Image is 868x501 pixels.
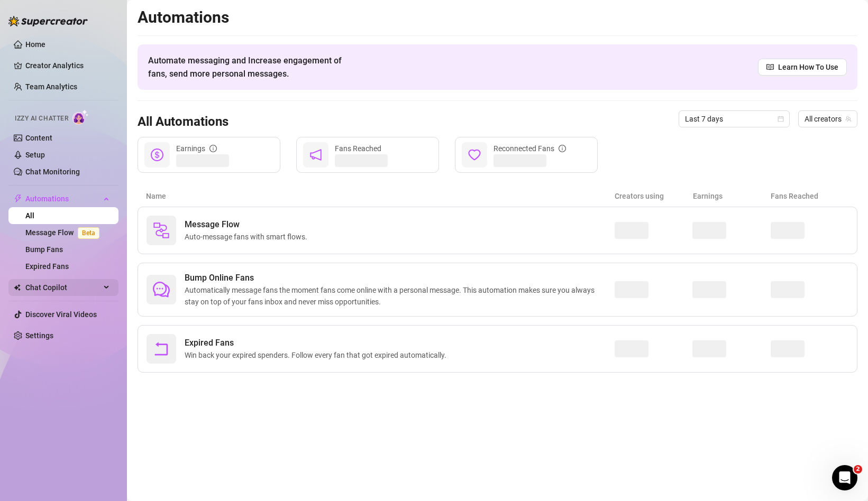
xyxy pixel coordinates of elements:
[153,340,170,357] span: rollback
[153,281,170,298] span: comment
[309,149,322,161] span: notification
[185,337,451,349] span: Expired Fans
[25,211,34,220] a: All
[8,16,88,26] img: logo-BBDzfeDw.svg
[693,190,771,202] article: Earnings
[559,145,566,152] span: info-circle
[25,279,100,296] span: Chat Copilot
[615,190,693,202] article: Creators using
[14,284,21,291] img: Chat Copilot
[185,272,615,284] span: Bump Online Fans
[335,144,381,153] span: Fans Reached
[468,149,481,161] span: heart
[758,59,847,76] a: Learn How To Use
[778,61,838,73] span: Learn How To Use
[766,63,774,71] span: read
[845,116,852,122] span: team
[78,227,99,239] span: Beta
[138,7,857,27] h2: Automations
[185,218,312,231] span: Message Flow
[25,310,97,319] a: Discover Viral Videos
[25,262,69,271] a: Expired Fans
[778,116,784,122] span: calendar
[14,194,22,203] span: thunderbolt
[805,111,851,127] span: All creators
[771,190,849,202] article: Fans Reached
[153,222,170,239] img: svg%3e
[25,245,63,254] a: Bump Fans
[25,228,104,237] a: Message FlowBeta
[25,57,110,74] a: Creator Analytics
[148,54,352,80] span: Automate messaging and Increase engagement of fans, send more personal messages.
[209,145,217,152] span: info-circle
[494,143,566,154] div: Reconnected Fans
[25,168,80,176] a: Chat Monitoring
[832,465,857,490] iframe: Intercom live chat
[138,114,229,131] h3: All Automations
[25,134,52,142] a: Content
[185,231,312,243] span: Auto-message fans with smart flows.
[72,109,89,125] img: AI Chatter
[854,465,862,474] span: 2
[25,331,53,340] a: Settings
[176,143,217,154] div: Earnings
[185,284,615,308] span: Automatically message fans the moment fans come online with a personal message. This automation m...
[146,190,615,202] article: Name
[25,82,77,91] a: Team Analytics
[25,190,100,207] span: Automations
[15,114,68,124] span: Izzy AI Chatter
[25,151,45,159] a: Setup
[185,349,451,361] span: Win back your expired spenders. Follow every fan that got expired automatically.
[151,149,163,161] span: dollar
[25,40,45,49] a: Home
[685,111,783,127] span: Last 7 days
